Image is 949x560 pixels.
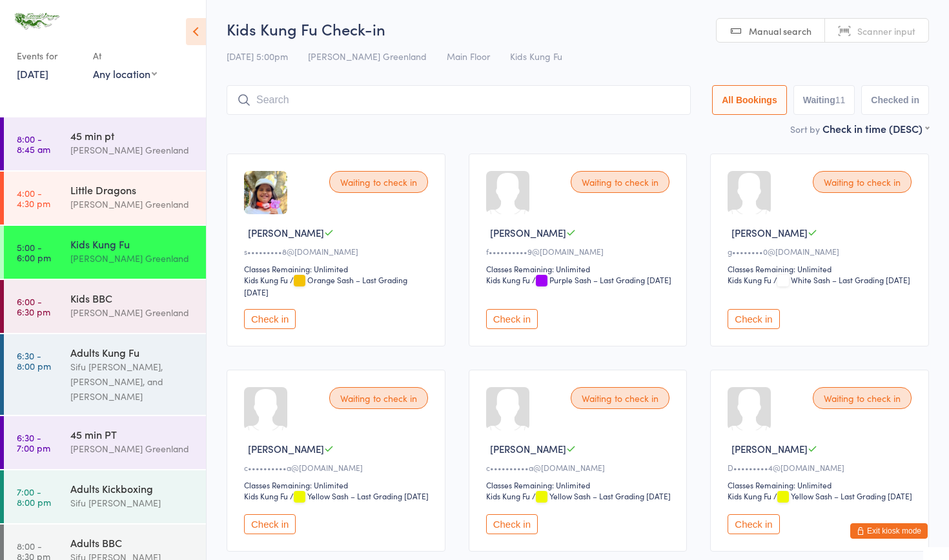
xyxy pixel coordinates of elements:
[861,85,929,115] button: Checked in
[70,481,195,495] div: Adults Kickboxing
[486,479,674,490] div: Classes Remaining: Unlimited
[70,143,195,157] div: [PERSON_NAME] Greenland
[329,387,428,409] div: Waiting to check in
[773,490,912,501] span: / Yellow Sash – Last Grading [DATE]
[731,226,808,239] span: [PERSON_NAME]
[4,117,206,170] a: 8:00 -8:45 am45 min pt[PERSON_NAME] Greenland
[308,50,427,63] span: [PERSON_NAME] Greenland
[290,490,429,501] span: / Yellow Sash – Last Grading [DATE]
[728,309,779,329] button: Check in
[532,274,671,285] span: / Purple Sash – Last Grading [DATE]
[728,514,779,534] button: Check in
[813,387,912,409] div: Waiting to check in
[4,416,206,469] a: 6:30 -7:00 pm45 min PT[PERSON_NAME] Greenland
[17,45,80,66] div: Events for
[773,274,910,285] span: / White Sash – Last Grading [DATE]
[17,432,50,453] time: 6:30 - 7:00 pm
[835,95,846,105] div: 11
[822,121,929,135] div: Check in time (DESC)
[571,171,669,193] div: Waiting to check in
[4,470,206,523] a: 7:00 -8:00 pmAdults KickboxingSifu [PERSON_NAME]
[712,85,787,115] button: All Bookings
[728,490,771,501] div: Kids Kung Fu
[244,171,287,214] img: image1726816568.png
[244,514,296,534] button: Check in
[17,134,50,154] time: 8:00 - 8:45 am
[227,85,691,115] input: Search
[248,226,324,239] span: [PERSON_NAME]
[728,246,915,257] div: g••••••••0@[DOMAIN_NAME]
[486,263,674,274] div: Classes Remaining: Unlimited
[486,514,538,534] button: Check in
[244,309,296,329] button: Check in
[17,66,48,81] a: [DATE]
[4,226,206,279] a: 5:00 -6:00 pmKids Kung Fu[PERSON_NAME] Greenland
[486,490,530,501] div: Kids Kung Fu
[70,183,195,197] div: Little Dragons
[728,479,915,490] div: Classes Remaining: Unlimited
[17,296,50,317] time: 6:00 - 6:30 pm
[532,490,671,501] span: / Yellow Sash – Last Grading [DATE]
[4,280,206,333] a: 6:00 -6:30 pmKids BBC[PERSON_NAME] Greenland
[486,309,538,329] button: Check in
[17,242,51,263] time: 5:00 - 6:00 pm
[17,486,51,507] time: 7:00 - 8:00 pm
[70,291,195,305] div: Kids BBC
[70,495,195,510] div: Sifu [PERSON_NAME]
[17,188,50,208] time: 4:00 - 4:30 pm
[70,251,195,266] div: [PERSON_NAME] Greenland
[793,85,855,115] button: Waiting11
[70,441,195,456] div: [PERSON_NAME] Greenland
[4,334,206,415] a: 6:30 -8:00 pmAdults Kung FuSifu [PERSON_NAME], [PERSON_NAME], and [PERSON_NAME]
[70,128,195,143] div: 45 min pt
[93,45,157,66] div: At
[329,171,428,193] div: Waiting to check in
[244,246,432,257] div: s•••••••••8@[DOMAIN_NAME]
[70,359,195,404] div: Sifu [PERSON_NAME], [PERSON_NAME], and [PERSON_NAME]
[447,50,490,63] span: Main Floor
[731,442,808,455] span: [PERSON_NAME]
[93,66,157,81] div: Any location
[244,462,432,473] div: c••••••••••a@[DOMAIN_NAME]
[857,25,915,37] span: Scanner input
[4,172,206,225] a: 4:00 -4:30 pmLittle Dragons[PERSON_NAME] Greenland
[13,10,61,32] img: Emerald Dragon Martial Arts Pty Ltd
[486,274,530,285] div: Kids Kung Fu
[486,462,674,473] div: c••••••••••a@[DOMAIN_NAME]
[244,274,407,297] span: / Orange Sash – Last Grading [DATE]
[70,237,195,251] div: Kids Kung Fu
[227,50,288,63] span: [DATE] 5:00pm
[244,274,288,285] div: Kids Kung Fu
[486,246,674,257] div: f••••••••••9@[DOMAIN_NAME]
[728,274,771,285] div: Kids Kung Fu
[70,305,195,320] div: [PERSON_NAME] Greenland
[244,479,432,490] div: Classes Remaining: Unlimited
[850,523,928,539] button: Exit kiosk mode
[749,25,811,37] span: Manual search
[70,427,195,441] div: 45 min PT
[510,50,562,63] span: Kids Kung Fu
[17,350,51,371] time: 6:30 - 8:00 pm
[490,442,566,455] span: [PERSON_NAME]
[70,197,195,212] div: [PERSON_NAME] Greenland
[244,490,288,501] div: Kids Kung Fu
[490,226,566,239] span: [PERSON_NAME]
[813,171,912,193] div: Waiting to check in
[728,462,915,473] div: D•••••••••4@[DOMAIN_NAME]
[227,18,929,39] h2: Kids Kung Fu Check-in
[70,535,195,550] div: Adults BBC
[70,345,195,359] div: Adults Kung Fu
[571,387,669,409] div: Waiting to check in
[790,123,820,135] label: Sort by
[728,263,915,274] div: Classes Remaining: Unlimited
[248,442,324,455] span: [PERSON_NAME]
[244,263,432,274] div: Classes Remaining: Unlimited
